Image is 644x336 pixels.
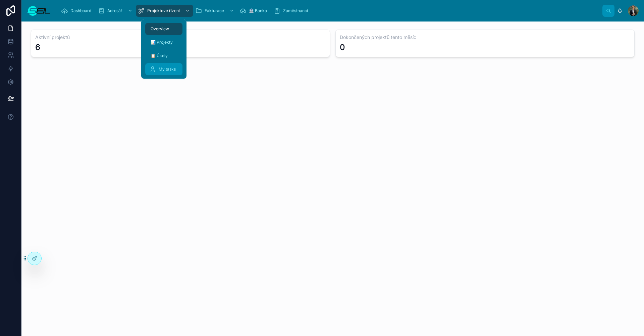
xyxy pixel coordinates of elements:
div: 6 [35,42,40,53]
a: My tasks [145,63,182,75]
h3: Aktivní projektů [35,34,326,41]
span: Dashboard [70,8,91,13]
a: 📊 Projekty [145,36,182,48]
span: 📊 Projekty [151,40,173,45]
span: Zaměstnanci [283,8,308,13]
a: Fakturace [193,5,237,17]
div: 0 [340,42,345,53]
span: Overview [151,26,169,32]
a: Overview [145,23,182,35]
span: 📋 Úkoly [151,53,168,58]
a: Dashboard [59,5,96,17]
a: Adresář [96,5,136,17]
span: 🏦 Banka [249,8,267,13]
h3: Dokončených projektů tento měsíc [340,34,630,41]
span: Fakturace [205,8,224,13]
span: My tasks [159,67,176,72]
span: Adresář [107,8,122,13]
img: App logo [27,5,51,16]
a: 📋 Úkoly [145,50,182,62]
span: Projektové řízení [147,8,180,13]
a: Projektové řízení [136,5,193,17]
a: 🏦 Banka [237,5,272,17]
a: Zaměstnanci [272,5,313,17]
div: scrollable content [56,3,602,18]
